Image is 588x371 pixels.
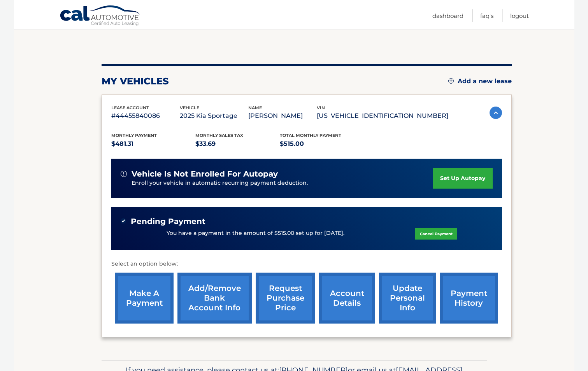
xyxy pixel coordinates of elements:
span: vehicle is not enrolled for autopay [132,169,278,179]
p: [US_VEHICLE_IDENTIFICATION_NUMBER] [317,110,448,121]
a: FAQ's [480,9,493,22]
p: Enroll your vehicle in automatic recurring payment deduction. [132,179,434,187]
p: $481.31 [111,138,196,149]
img: check-green.svg [121,218,126,224]
p: Select an option below: [111,259,502,269]
p: $515.00 [280,138,364,149]
img: add.svg [448,78,454,84]
a: Cancel Payment [415,228,457,240]
span: Total Monthly Payment [280,133,341,138]
span: vin [317,105,325,110]
a: request purchase price [256,273,315,324]
span: name [248,105,262,110]
span: Monthly Payment [111,133,157,138]
p: You have a payment in the amount of $515.00 set up for [DATE]. [167,229,344,238]
a: Cal Automotive [60,5,141,28]
a: make a payment [115,273,174,324]
span: Pending Payment [131,217,205,226]
p: $33.69 [195,138,280,149]
a: Dashboard [432,9,463,22]
a: Add a new lease [448,77,512,85]
p: [PERSON_NAME] [248,110,317,121]
span: vehicle [180,105,199,110]
p: 2025 Kia Sportage [180,110,248,121]
a: Add/Remove bank account info [177,273,252,324]
a: set up autopay [433,168,492,189]
h2: my vehicles [102,75,169,87]
a: Logout [510,9,529,22]
img: accordion-active.svg [490,107,502,119]
a: account details [319,273,375,324]
a: payment history [440,273,498,324]
span: lease account [111,105,149,110]
img: alert-white.svg [121,171,127,177]
p: #44455840086 [111,110,180,121]
a: update personal info [379,273,436,324]
span: Monthly sales Tax [195,133,243,138]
